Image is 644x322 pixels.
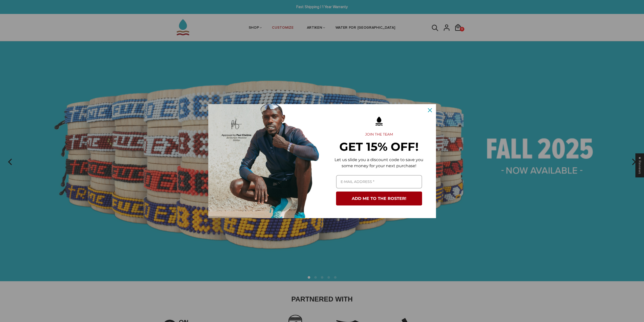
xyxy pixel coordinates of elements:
button: ADD ME TO THE ROSTER! [336,192,422,205]
svg: close icon [428,108,432,112]
input: Email field [336,175,422,188]
h2: JOIN THE TEAM [330,132,428,137]
button: Close [424,104,436,116]
p: Let us slide you a discount code to save you some money for your next purchase! [330,157,428,169]
strong: GET 15% OFF! [339,140,419,154]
